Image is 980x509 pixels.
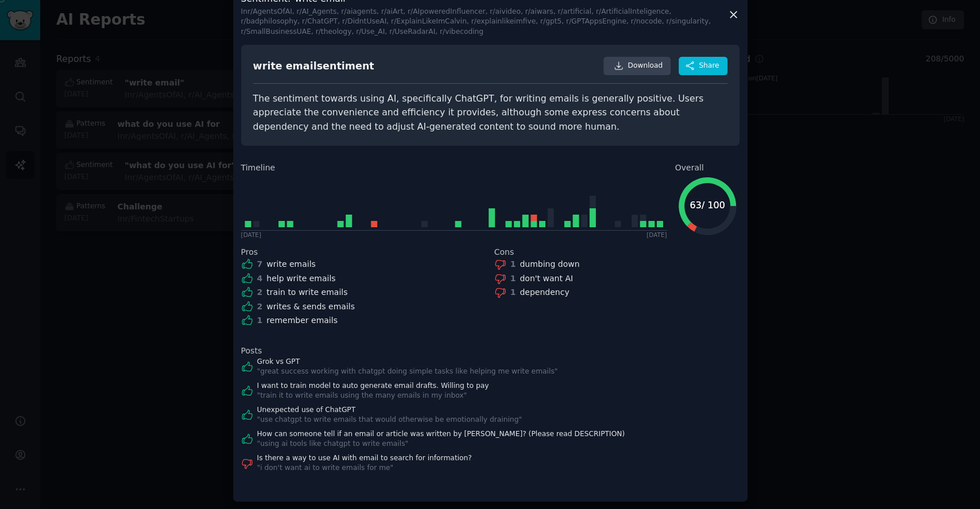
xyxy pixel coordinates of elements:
[266,301,355,313] div: writes & sends emails
[241,231,262,239] div: [DATE]
[257,286,263,298] div: 2
[257,367,558,377] div: " great success working with chatgpt doing simple tasks like helping me write emails "
[679,57,727,75] button: Share
[627,61,663,71] span: Download
[603,57,671,75] a: Download
[510,258,516,270] div: 1
[241,7,727,37] div: In r/AgentsOfAI, r/AI_Agents, r/aiagents, r/aiArt, r/AIpoweredInfluencer, r/aivideo, r/aiwars, r/...
[257,314,263,327] div: 1
[699,61,719,71] span: Share
[646,231,667,239] div: [DATE]
[266,258,316,270] div: write emails
[241,162,276,174] span: Timeline
[494,246,514,258] span: Cons
[520,258,579,270] div: dumbing down
[266,314,338,327] div: remember emails
[257,453,472,464] a: Is there a way to use AI with email to search for information?
[257,357,558,367] a: Grok vs GPT
[257,429,625,440] a: How can someone tell if an email or article was written by [PERSON_NAME]? (Please read DESCRIPTION)
[257,258,263,270] div: 7
[510,286,516,298] div: 1
[266,273,335,285] div: help write emails
[257,273,263,285] div: 4
[690,200,725,211] text: 63 / 100
[257,463,472,473] div: " i don't want ai to write emails for me "
[510,273,516,285] div: 1
[520,273,573,285] div: don't want AI
[675,162,704,174] span: Overall
[520,286,569,298] div: dependency
[253,92,727,134] div: The sentiment towards using AI, specifically ChatGPT, for writing emails is generally positive. U...
[257,301,263,313] div: 2
[257,391,489,401] div: " train it to write emails using the many emails in my inbox "
[253,59,374,73] div: write email sentiment
[257,381,489,391] a: I want to train model to auto generate email drafts. Willing to pay
[266,286,347,298] div: train to write emails
[257,439,625,449] div: " using ai tools like chatgpt to write emails "
[257,405,522,415] a: Unexpected use of ChatGPT
[241,345,262,357] span: Posts
[241,246,258,258] span: Pros
[257,415,522,425] div: " use chatgpt to write emails that would otherwise be emotionally draining "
